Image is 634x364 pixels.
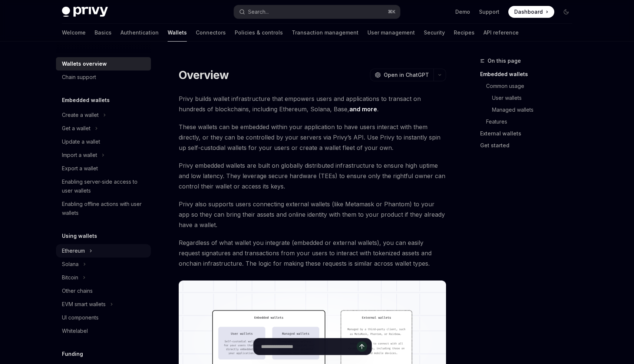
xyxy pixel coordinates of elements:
h5: Funding [62,350,83,358]
div: Update a wallet [62,137,100,146]
div: Solana [62,260,79,269]
a: Basics [95,24,112,42]
a: Enabling offline actions with user wallets [56,197,151,220]
a: Recipes [454,24,475,42]
a: Chain support [56,70,151,84]
div: Enabling server-side access to user wallets [62,177,146,195]
span: On this page [488,56,521,65]
button: Send message [357,341,367,352]
a: Other chains [56,284,151,298]
h5: Embedded wallets [62,96,110,105]
span: ⌘ K [388,9,396,15]
div: Ethereum [62,246,85,255]
a: User management [367,24,415,42]
a: Common usage [486,80,578,92]
span: Open in ChatGPT [384,71,429,79]
a: Enabling server-side access to user wallets [56,175,151,197]
div: UI components [62,313,99,322]
button: Open in ChatGPT [370,69,433,81]
a: Dashboard [508,6,554,18]
a: Features [486,116,578,128]
a: Welcome [62,24,86,42]
a: Update a wallet [56,135,151,148]
span: These wallets can be embedded within your application to have users interact with them directly, ... [179,122,446,153]
h1: Overview [179,68,229,82]
span: Regardless of what wallet you integrate (embedded or external wallets), you can easily request si... [179,237,446,269]
a: Connectors [196,24,226,42]
a: Policies & controls [235,24,283,42]
a: External wallets [480,128,578,140]
div: Enabling offline actions with user wallets [62,200,146,217]
a: Support [479,8,499,16]
a: Export a wallet [56,162,151,175]
button: Toggle dark mode [560,6,572,18]
a: API reference [483,24,519,42]
a: Get started [480,140,578,151]
a: and more [349,105,377,113]
div: EVM smart wallets [62,300,106,309]
div: Create a wallet [62,111,99,119]
a: Transaction management [292,24,359,42]
div: Wallets overview [62,59,107,68]
div: Other chains [62,286,93,295]
a: Security [424,24,445,42]
img: dark logo [62,7,108,17]
div: Import a wallet [62,151,97,160]
span: Privy builds wallet infrastructure that empowers users and applications to transact on hundreds o... [179,94,446,114]
a: Authentication [120,24,159,42]
a: User wallets [492,92,578,104]
div: Export a wallet [62,164,98,173]
div: Chain support [62,73,96,82]
a: Wallets [168,24,187,42]
a: Wallets overview [56,57,151,70]
span: Privy embedded wallets are built on globally distributed infrastructure to ensure high uptime and... [179,160,446,191]
a: Embedded wallets [480,68,578,80]
div: Search... [248,7,269,16]
div: Bitcoin [62,273,78,282]
span: Dashboard [514,8,543,16]
div: Whitelabel [62,327,88,335]
button: Search...⌘K [234,5,400,19]
a: Demo [455,8,470,16]
span: Privy also supports users connecting external wallets (like Metamask or Phantom) to your app so t... [179,199,446,230]
div: Get a wallet [62,124,90,133]
a: Managed wallets [492,104,578,116]
h5: Using wallets [62,232,97,240]
a: Whitelabel [56,324,151,338]
a: UI components [56,311,151,324]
